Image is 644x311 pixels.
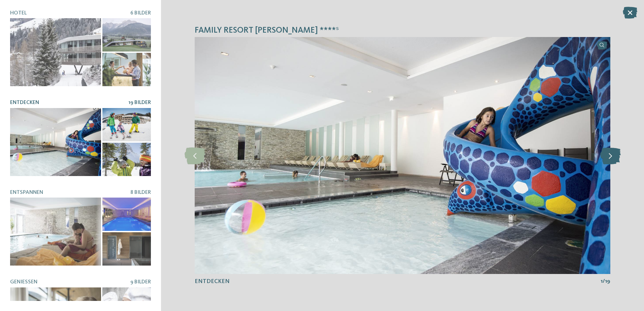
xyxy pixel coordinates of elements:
span: 19 Bilder [128,100,151,105]
span: Entspannen [10,190,43,195]
span: 19 [605,278,610,285]
span: Genießen [10,279,37,285]
img: Family Resort Rainer ****ˢ [195,37,610,274]
span: / [603,278,605,285]
span: 8 Bilder [130,190,151,195]
span: Entdecken [10,100,39,105]
span: 1 [601,278,603,285]
span: Hotel [10,10,27,16]
span: Entdecken [195,278,230,284]
span: 6 Bilder [130,10,151,16]
span: 9 Bilder [130,279,151,285]
span: Family Resort [PERSON_NAME] ****ˢ [195,25,339,36]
